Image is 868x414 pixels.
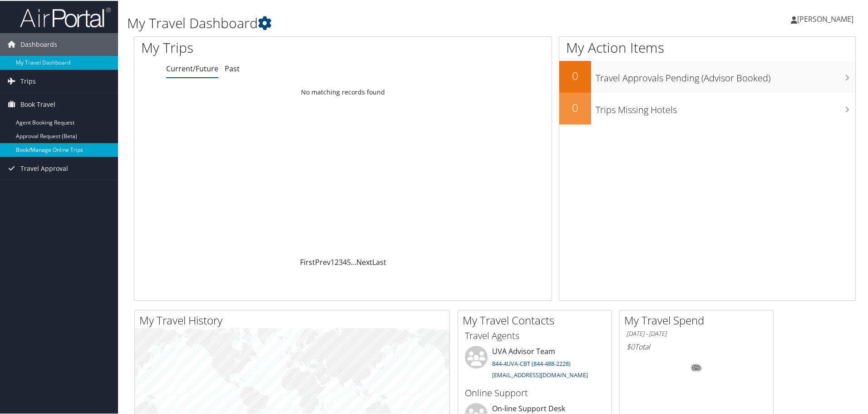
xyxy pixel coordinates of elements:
[347,256,351,266] a: 5
[463,312,612,327] h2: My Travel Contacts
[465,329,605,341] h3: Travel Agents
[315,256,330,266] a: Prev
[300,256,315,266] a: First
[624,312,773,327] h2: My Travel Spend
[20,69,36,92] span: Trips
[492,359,571,367] a: 844-4UVA-CBT (844-488-2228)
[20,156,68,179] span: Travel Approval
[141,37,371,56] h1: My Trips
[330,256,335,266] a: 1
[335,256,339,266] a: 2
[460,345,609,382] li: UVA Advisor Team
[596,66,855,84] h3: Travel Approvals Pending (Advisor Booked)
[559,99,591,115] h2: 0
[626,329,766,337] h6: [DATE] - [DATE]
[20,32,57,55] span: Dashboards
[559,60,855,92] a: 0Travel Approvals Pending (Advisor Booked)
[797,13,853,23] span: [PERSON_NAME]
[134,83,552,100] td: No matching records found
[791,5,863,32] a: [PERSON_NAME]
[465,386,605,399] h3: Online Support
[492,370,588,378] a: [EMAIL_ADDRESS][DOMAIN_NAME]
[20,6,111,27] img: airportal-logo.png
[351,256,356,266] span: …
[356,256,372,266] a: Next
[139,312,449,327] h2: My Travel History
[127,13,617,32] h1: My Travel Dashboard
[559,37,855,56] h1: My Action Items
[596,98,855,115] h3: Trips Missing Hotels
[343,256,347,266] a: 4
[559,92,855,124] a: 0Trips Missing Hotels
[20,92,55,115] span: Book Travel
[339,256,343,266] a: 3
[626,341,766,351] h6: Total
[559,67,591,83] h2: 0
[166,63,218,73] a: Current/Future
[626,341,635,351] span: $0
[372,256,386,266] a: Last
[693,364,700,370] tspan: 0%
[225,63,240,73] a: Past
